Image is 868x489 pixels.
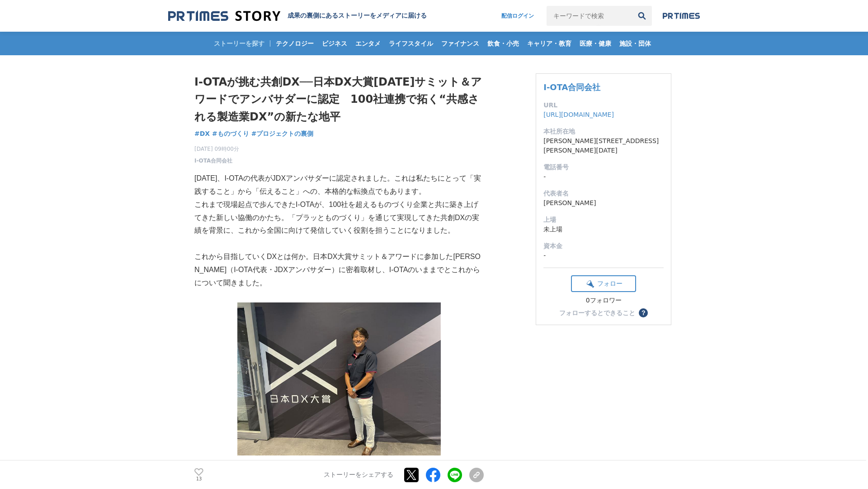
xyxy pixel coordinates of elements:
[639,308,648,317] button: ？
[543,251,664,260] dd: -
[318,32,351,55] a: ビジネス
[559,310,635,316] div: フォローするとできること
[484,39,523,48] span: 飲食・小売
[318,39,351,48] span: ビジネス
[547,6,632,26] input: キーワードで検索
[194,129,210,139] a: #DX
[543,82,600,92] a: I-OTA合同会社
[212,129,249,139] a: #ものづくり
[352,32,384,55] a: エンタメ
[324,471,393,479] p: ストーリーをシェアする
[438,39,483,48] span: ファイナンス
[576,39,615,48] span: 医療・健康
[385,32,437,55] a: ライフスタイル
[543,189,664,198] dt: 代表者名
[194,145,239,153] span: [DATE] 09時00分
[194,198,484,237] p: これまで現場起点で歩んできたI-OTAが、100社を超えるものづくり企業と共に築き上げてきた新しい協働のかたち。「プラッとものづくり」を通じて実現してきた共創DXの実績を背景に、これから全国に向...
[385,39,437,48] span: ライフスタイル
[438,32,483,55] a: ファイナンス
[484,32,523,55] a: 飲食・小売
[640,310,646,316] span: ？
[272,32,317,55] a: テクノロジー
[168,10,280,22] img: 成果の裏側にあるストーリーをメディアに届ける
[543,101,664,110] dt: URL
[576,32,615,55] a: 医療・健康
[251,129,314,139] a: #プロジェクトの裏側
[194,477,203,481] p: 13
[543,215,664,225] dt: 上場
[543,172,664,182] dd: -
[571,297,636,305] div: 0フォロワー
[194,157,232,165] a: I-OTA合同会社
[543,136,664,155] dd: [PERSON_NAME][STREET_ADDRESS][PERSON_NAME][DATE]
[524,39,575,48] span: キャリア・教育
[194,129,210,138] span: #DX
[543,241,664,251] dt: 資本金
[663,12,700,19] img: prtimes
[543,127,664,136] dt: 本社所在地
[524,32,575,55] a: キャリア・教育
[616,39,655,48] span: 施設・団体
[543,225,664,234] dd: 未上場
[543,163,664,172] dt: 電話番号
[571,275,636,292] button: フォロー
[492,6,543,26] a: 配信ログイン
[616,32,655,55] a: 施設・団体
[237,302,441,455] img: thumbnail_67466700-83b5-11f0-ad79-c999cfcf5fa9.jpg
[543,111,614,118] a: [URL][DOMAIN_NAME]
[168,10,427,22] a: 成果の裏側にあるストーリーをメディアに届ける 成果の裏側にあるストーリーをメディアに届ける
[632,6,652,26] button: 検索
[251,129,314,138] span: #プロジェクトの裏側
[194,73,484,125] h1: I-OTAが挑む共創DX──日本DX大賞[DATE]サミット＆アワードでアンバサダーに認定 100社連携で拓く“共感される製造業DX”の新たな地平
[288,12,427,20] h2: 成果の裏側にあるストーリーをメディアに届ける
[212,129,249,138] span: #ものづくり
[194,172,484,198] p: [DATE]、I-OTAの代表がJDXアンバサダーに認定されました。これは私たちにとって「実践すること」から「伝えること」への、本格的な転換点でもあります。
[194,250,484,289] p: これから目指していくDXとは何か。日本DX大賞サミット＆アワードに参加した[PERSON_NAME]（I-OTA代表・JDXアンバサダー）に密着取材し、I-OTAのいままでとこれからについて聞き...
[272,39,317,48] span: テクノロジー
[352,39,384,48] span: エンタメ
[543,198,664,208] dd: [PERSON_NAME]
